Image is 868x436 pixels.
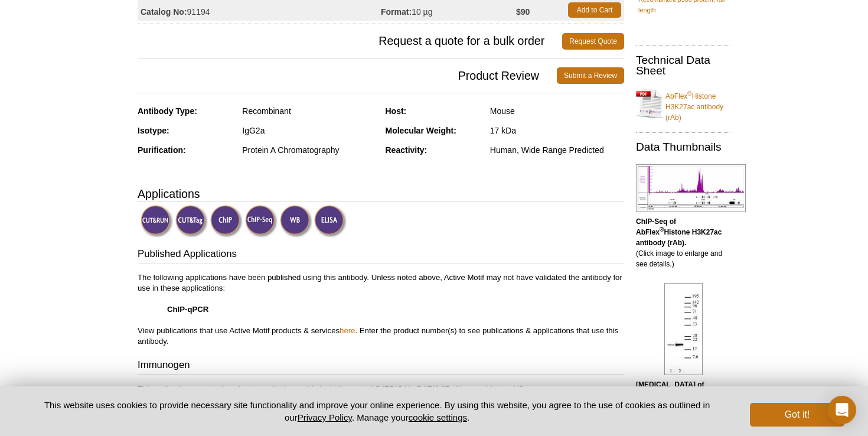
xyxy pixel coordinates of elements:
[141,6,187,17] strong: Catalog No:
[636,217,722,247] b: ChIP-Seq of AbFlex Histone H3K27ac antibody (rAb).
[636,379,730,432] p: (Click image to enlarge and see details.)
[828,396,856,424] div: Open Intercom Messenger
[138,106,197,116] strong: Antibody Type:
[138,272,624,347] p: The following applications have been published using this antibody. Unless noted above, Active Mo...
[210,205,243,237] img: ChIP Validated
[750,403,844,427] button: Got it!
[175,205,208,237] img: CUT&Tag Validated
[138,358,624,375] h3: Immunogen
[386,145,428,155] strong: Reactivity:
[381,6,412,17] strong: Format:
[490,106,624,116] div: Mouse
[636,164,746,212] img: AbFlex<sup>®</sup> Histone H3K27ac antibody (rAb) tested by ChIP-Seq.
[138,247,624,263] h3: Published Applications
[409,412,467,422] button: cookie settings
[138,145,186,155] strong: Purification:
[568,2,621,18] a: Add to Cart
[516,6,530,17] strong: $90
[298,412,352,422] a: Privacy Policy
[386,106,407,116] strong: Host:
[636,380,722,410] b: [MEDICAL_DATA] of AbFlex Histone H3K27ac antibody (rAb).
[562,33,624,50] a: Request Quote
[138,33,562,50] span: Request a quote for a bulk order
[167,305,208,314] strong: ChIP-qPCR
[660,226,664,233] sup: ®
[138,383,624,394] p: This antibody was raised against a synthetic peptide including acetyl-[MEDICAL_DATA] 27 of human ...
[557,67,624,84] a: Submit a Review
[636,216,730,269] p: (Click image to enlarge and see details.)
[24,399,730,424] p: This website uses cookies to provide necessary site functionality and improve your online experie...
[490,125,624,136] div: 17 kDa
[314,205,347,237] img: Enzyme-linked Immunosorbent Assay Validated
[242,125,376,136] div: IgG2a
[490,145,624,155] div: Human, Wide Range Predicted
[242,106,376,116] div: Recombinant
[280,205,312,237] img: Western Blot Validated
[141,205,173,237] img: CUT&RUN Validated
[242,145,376,155] div: Protein A Chromatography
[138,67,557,84] span: Product Review
[636,55,730,76] h2: Technical Data Sheet
[340,326,355,335] a: here
[386,126,456,135] strong: Molecular Weight:
[138,126,169,135] strong: Isotype:
[636,142,730,152] h2: Data Thumbnails
[245,205,278,237] img: ChIP-Seq Validated
[636,84,730,123] a: AbFlex®Histone H3K27ac antibody (rAb)
[138,185,624,203] h3: Applications
[664,283,703,375] img: AbFlex<sup>®</sup> Histone H3K27ac antibody (rAb) tested by Western blot.
[687,90,691,97] sup: ®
